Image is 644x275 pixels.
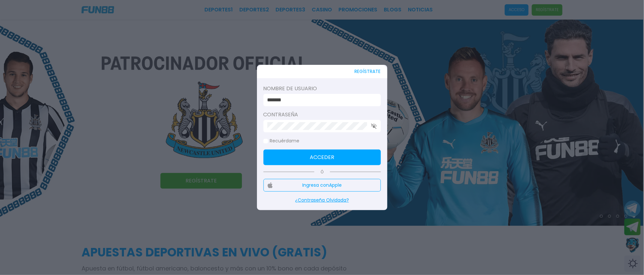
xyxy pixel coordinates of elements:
button: Acceder [263,150,381,165]
label: Contraseña [263,111,381,119]
p: Ó [263,169,381,175]
button: Ingresa conApple [263,179,381,192]
label: Nombre de usuario [263,85,381,93]
label: Recuérdame [263,137,300,144]
button: REGÍSTRATE [355,65,381,78]
p: ¿Contraseña Olvidada? [263,197,381,204]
